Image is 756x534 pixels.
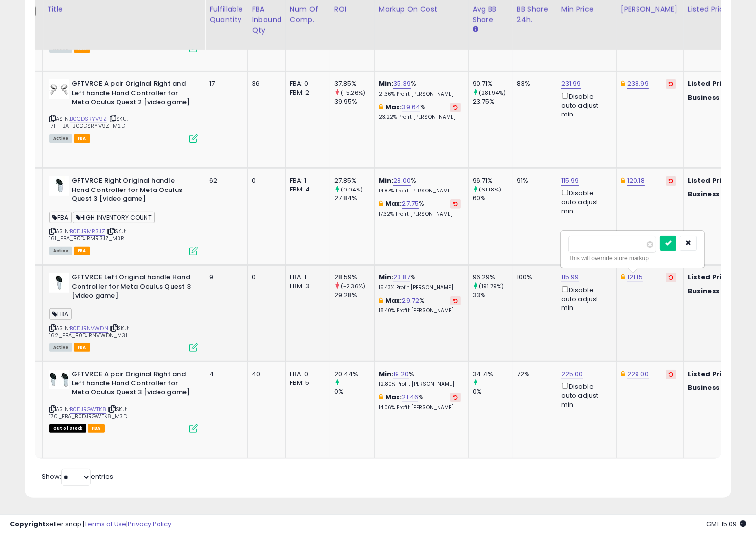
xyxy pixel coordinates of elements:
div: 27.85% [334,176,374,185]
a: 29.72 [402,296,420,305]
span: FBA [88,424,105,433]
div: % [379,103,461,121]
span: FBA [49,308,72,320]
small: (-2.36%) [341,282,365,290]
img: 21U2KliTEPL._SL40_.jpg [49,273,69,293]
b: Listed Price: [688,79,733,88]
b: Max: [385,296,402,305]
a: 21.46 [402,392,419,402]
small: (61.18%) [479,186,501,193]
div: 23.75% [473,97,513,106]
p: 23.22% Profit [PERSON_NAME] [379,114,461,121]
span: All listings currently available for purchase on Amazon [49,343,72,352]
b: Business Price: [688,383,742,392]
b: GFTVRCE A pair Original Right and Left handle Hand Controller for Meta Oculus Quest 2 [video game] [72,79,192,110]
div: Disable auto adjust min [561,284,609,312]
a: Privacy Policy [128,519,171,529]
a: 229.00 [627,369,649,379]
b: Listed Price: [688,176,733,185]
div: % [379,370,461,388]
div: 40 [252,370,278,379]
div: % [379,393,461,411]
div: 17 [209,79,240,88]
b: Min: [379,272,394,282]
span: FBA [74,134,90,143]
div: 0 [252,273,278,282]
div: 28.59% [334,273,374,282]
div: 100% [517,273,550,282]
i: Revert to store-level Max Markup [453,395,458,400]
i: This overrides the store level Dynamic Max Price for this listing [621,80,625,87]
div: 91% [517,176,550,185]
b: Min: [379,176,394,185]
span: HIGH INVENTORY COUNT [73,212,155,223]
i: This overrides the store level max markup for this listing [379,104,383,110]
i: Revert to store-level Dynamic Max Price [669,81,673,86]
div: FBM: 3 [290,282,322,291]
span: All listings currently available for purchase on Amazon [49,247,72,255]
img: 31DwJkzjrSL._SL40_.jpg [49,176,69,196]
a: 23.87 [393,272,410,282]
div: Disable auto adjust min [561,91,609,119]
p: 15.43% Profit [PERSON_NAME] [379,284,461,291]
a: B0DJRMR3JZ [70,228,105,236]
div: 96.71% [473,176,513,185]
div: 39.95% [334,97,374,106]
a: 39.64 [402,102,421,112]
b: GFTVRCE Right Original handle Hand Controller for Meta Oculus Quest 3 [video game] [72,176,192,206]
div: Disable auto adjust min [561,188,609,216]
a: 120.18 [627,176,645,186]
b: Listed Price: [688,369,733,379]
a: B0CDSRYV9Z [70,115,107,123]
p: 18.40% Profit [PERSON_NAME] [379,307,461,314]
a: 121.15 [627,272,643,282]
b: Max: [385,392,402,402]
b: Listed Price: [688,272,733,282]
div: seller snap | | [10,520,171,529]
b: GFTVRCE A pair Original Right and Left handle Hand Controller for Meta Oculus Quest 3 [video game] [72,370,192,400]
div: FBM: 5 [290,379,322,387]
div: 36 [252,79,278,88]
div: 60% [473,194,513,203]
p: 14.06% Profit [PERSON_NAME] [379,404,461,411]
div: ASIN: [49,370,198,432]
th: The percentage added to the cost of goods (COGS) that forms the calculator for Min & Max prices. [374,0,468,50]
i: Revert to store-level Max Markup [453,105,458,110]
div: 83% [517,79,550,88]
div: 9 [209,273,240,282]
p: 14.87% Profit [PERSON_NAME] [379,188,461,194]
b: Max: [385,199,402,208]
div: FBA: 0 [290,79,322,88]
div: FBA: 0 [290,370,322,379]
div: % [379,296,461,314]
span: FBA [74,247,90,255]
div: FBA: 1 [290,273,322,282]
div: FBA: 1 [290,176,322,185]
small: Avg BB Share. [473,25,478,34]
b: Min: [379,369,394,379]
div: Markup on Cost [379,4,464,15]
b: Business Price: [688,190,742,199]
span: All listings that are currently out of stock and unavailable for purchase on Amazon [49,424,86,433]
div: % [379,79,461,98]
b: GFTVRCE Left Original handle Hand Controller for Meta Oculus Quest 3 [video game] [72,273,192,303]
p: 17.32% Profit [PERSON_NAME] [379,211,461,218]
div: 90.71% [473,79,513,88]
small: (191.79%) [479,282,504,290]
span: FBA [49,212,72,223]
b: Business Price: [688,286,742,296]
div: 62 [209,176,240,185]
span: | SKU: 162_FBA_B0DJRNVWDN_M3L [49,324,129,339]
a: 27.75 [402,199,419,209]
b: Business Price: [688,93,742,102]
i: This overrides the store level Dynamic Max Price for this listing [621,371,625,377]
b: Max: [385,102,402,112]
span: | SKU: 170_FBA_B0DJRGWTK8_M3D [49,405,127,420]
p: 21.36% Profit [PERSON_NAME] [379,91,461,98]
div: 33% [473,291,513,300]
i: Revert to store-level Dynamic Max Price [669,372,673,377]
span: Show: entries [42,472,113,481]
div: BB Share 24h. [517,4,553,25]
small: (281.94%) [479,89,506,97]
span: | SKU: 171_FBA_B0CDSRYV9Z_M2D [49,115,128,130]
